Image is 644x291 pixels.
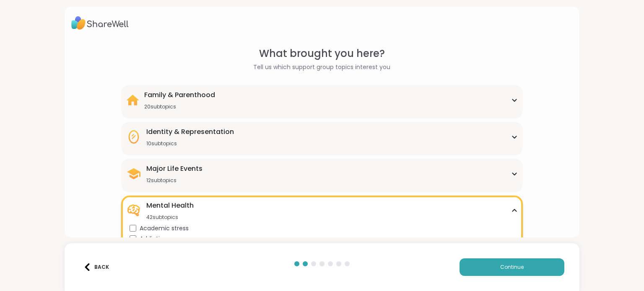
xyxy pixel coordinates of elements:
[144,90,215,100] div: Family & Parenthood
[259,46,385,61] span: What brought you here?
[146,127,234,137] div: Identity & Representation
[146,140,234,147] div: 10 subtopics
[460,258,564,276] button: Continue
[140,234,167,243] span: Addiction
[140,224,189,233] span: Academic stress
[253,63,390,72] span: Tell us which support group topics interest you
[83,263,109,271] div: Back
[144,103,215,110] div: 20 subtopics
[500,263,524,271] span: Continue
[146,214,194,221] div: 42 subtopics
[80,258,113,276] button: Back
[146,164,203,174] div: Major Life Events
[146,177,203,184] div: 12 subtopics
[146,201,194,211] div: Mental Health
[71,13,129,33] img: ShareWell Logo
